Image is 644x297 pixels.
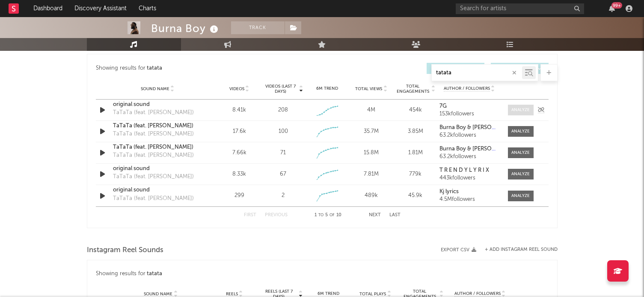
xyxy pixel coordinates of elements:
div: tatata [147,63,162,74]
div: 489k [351,191,391,200]
a: T R E N D Y L Y R I X [439,168,499,173]
div: 7.66k [220,149,259,157]
div: 4.5M followers [439,197,499,203]
a: TaTaTa (feat. [PERSON_NAME]) [113,122,202,130]
input: Search for artists [456,3,584,14]
span: Instagram Reel Sounds [87,245,163,256]
span: to [318,213,323,217]
button: 99+ [609,5,615,12]
div: 1.81M [395,149,435,157]
a: Burna Boy & [PERSON_NAME] [439,146,499,152]
span: Reels [226,291,238,297]
div: 4M [351,106,391,115]
span: Total Views [355,86,382,91]
div: TaTaTa (feat. [PERSON_NAME]) [113,130,194,138]
div: TaTaTa (feat. [PERSON_NAME]) [113,173,194,181]
div: 208 [278,106,288,115]
button: + Add Instagram Reel Sound [485,247,558,252]
div: 100 [279,127,288,136]
strong: T R E N D Y L Y R I X [439,168,489,173]
button: Previous [265,213,288,218]
span: Videos [229,86,244,91]
div: 454k [395,106,435,115]
a: original sound [113,186,202,194]
div: 779k [395,170,435,179]
div: Showing results for [96,63,322,74]
div: 8.33k [220,170,259,179]
div: TaTaTa (feat. [PERSON_NAME]) [113,194,194,203]
div: 1 5 10 [305,210,352,221]
span: of [329,213,335,217]
div: 15.8M [351,149,391,157]
div: 7.81M [351,170,391,179]
div: 45.9k [395,191,435,200]
div: Burna Boy [151,21,220,35]
div: 71 [280,149,286,157]
button: Official(0) [491,63,549,74]
strong: Kj lyrics [439,189,459,194]
button: Export CSV [441,247,476,253]
div: 63.2k followers [439,154,499,160]
a: 7G [439,103,499,109]
a: original sound [113,100,202,109]
a: original sound [113,165,202,173]
div: Showing results for [96,269,549,279]
div: + Add Instagram Reel Sound [476,247,558,252]
div: 6M Trend [307,291,350,297]
a: Kj lyrics [439,189,499,195]
strong: 7G [439,103,447,109]
button: First [244,213,256,218]
div: 35.7M [351,127,391,136]
span: Author / Followers [444,86,490,91]
span: Sound Name [141,86,169,91]
div: 8.41k [220,106,259,115]
span: Total Engagements [395,84,430,94]
div: 17.6k [220,127,259,136]
span: Videos (last 7 days) [263,84,298,94]
button: UGC(10) [427,63,484,74]
span: Total Plays [359,291,386,297]
div: 3.85M [395,127,435,136]
div: 99 + [611,2,622,9]
div: TaTaTa (feat. [PERSON_NAME]) [113,151,194,160]
span: Author / Followers [454,291,501,297]
input: Search by song name or URL [432,70,522,76]
button: Track [231,21,285,34]
div: 153k followers [439,111,499,117]
strong: Burna Boy & [PERSON_NAME] [439,146,516,152]
div: TaTaTa (feat. [PERSON_NAME]) [113,109,194,117]
div: 299 [220,191,259,200]
div: 67 [280,170,286,179]
button: Last [389,213,401,218]
div: 2 [282,191,285,200]
div: 63.2k followers [439,132,499,138]
a: TaTaTa (feat. [PERSON_NAME]) [113,143,202,152]
strong: Burna Boy & [PERSON_NAME] [439,125,516,130]
div: tatata [147,269,162,279]
span: Sound Name [144,291,172,297]
button: Next [369,213,381,218]
div: 443k followers [439,175,499,181]
div: 6M Trend [307,85,347,92]
a: Burna Boy & [PERSON_NAME] [439,125,499,131]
